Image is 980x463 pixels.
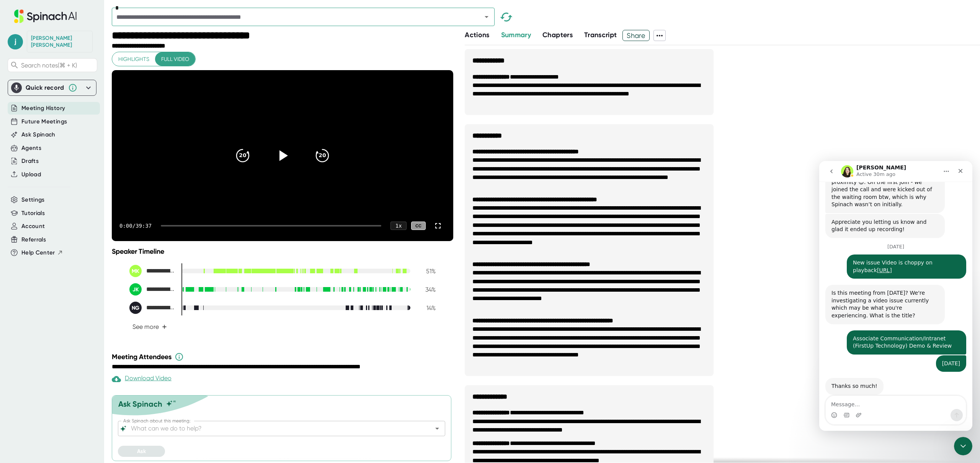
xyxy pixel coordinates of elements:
[465,30,489,40] button: Actions
[622,30,650,41] button: Share
[6,83,147,94] div: [DATE]
[21,195,45,204] button: Settings
[137,448,146,455] span: Ask
[21,170,41,179] button: Upload
[28,94,147,118] div: New issue Video is choppy on playback[URL]
[12,58,107,72] span: Appreciate you letting us know and glad it ended up recording!
[416,304,436,312] div: 14 %
[501,30,531,40] button: Summary
[26,84,64,92] div: Quick record
[129,283,175,296] div: Joseph Klimczak
[129,265,142,277] div: MK
[162,324,167,330] span: +
[34,98,141,113] div: New issue Video is choppy on playback
[21,248,63,257] button: Help Center
[129,302,175,314] div: Nicholas Graham
[416,286,436,293] div: 34 %
[31,35,88,48] div: Jospeh Klimczak
[6,194,147,217] div: Jospeh says…
[21,104,65,113] button: Meeting History
[21,144,41,153] button: Agents
[112,247,453,256] div: Speaker Timeline
[12,128,119,158] div: Is this meeting from [DATE]? We're investigating a video issue currently which may be what you're...
[584,31,617,39] span: Transcript
[131,248,144,260] button: Send a message…
[6,124,126,163] div: Is this meeting from [DATE]? We're investigating a video issue currently which may be what you're...
[36,251,42,257] button: Upload attachment
[954,437,972,455] iframe: Intercom live chat
[542,30,573,40] button: Chapters
[112,352,455,361] div: Meeting Attendees
[21,222,45,231] button: Account
[112,52,155,66] button: Highlights
[6,217,147,251] div: Karin says…
[501,31,531,39] span: Summary
[118,399,162,409] div: Ask Spinach
[34,174,141,189] div: Associate Communication/Intranet (FirstUp Technology) Demo & Review
[118,54,149,64] span: Highlights
[11,80,93,95] div: Quick record
[119,223,152,229] div: 0:00 / 39:37
[123,199,141,207] div: [DATE]
[584,30,617,40] button: Transcript
[6,124,147,169] div: Karin says…
[129,283,142,296] div: JK
[129,302,142,314] div: NG
[432,423,443,434] button: Open
[161,54,189,64] span: Full video
[21,157,39,166] button: Drafts
[21,62,77,69] span: Search notes (⌘ + K)
[6,169,147,194] div: Jospeh says…
[129,320,170,333] button: See more+
[6,94,147,124] div: Jospeh says…
[6,217,64,234] div: Thanks so much![PERSON_NAME] • 2h ago
[155,52,195,66] button: Full video
[21,130,56,139] button: Ask Spinach
[6,53,126,77] div: Appreciate you letting us know and glad it ended up recording!
[12,18,113,47] span: On the first join - we joined the call and were kicked out of the waiting room btw, which is why ...
[24,251,30,257] button: Gif picker
[28,169,147,194] div: Associate Communication/Intranet (FirstUp Technology) Demo & Review
[6,53,147,83] div: Karin says…
[118,446,165,457] button: Ask
[129,423,420,434] input: What can we do to help?
[129,265,175,277] div: Mahesh Nayak Kateel
[58,106,73,112] a: [URL]
[390,222,407,230] div: 1 x
[112,374,171,384] div: Download Video
[819,161,972,431] iframe: Intercom live chat
[12,251,18,257] button: Emoji picker
[117,194,147,211] div: [DATE]
[21,235,46,244] button: Referrals
[21,248,55,257] span: Help Center
[542,31,573,39] span: Chapters
[481,11,492,22] button: Open
[465,31,489,39] span: Actions
[8,34,23,49] span: j
[21,209,45,218] button: Tutorials
[416,268,436,275] div: 51 %
[411,222,426,230] div: CC
[623,29,649,42] span: Share
[21,117,67,126] button: Future Meetings
[12,222,58,229] div: Thanks so much!
[7,235,147,248] textarea: Message…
